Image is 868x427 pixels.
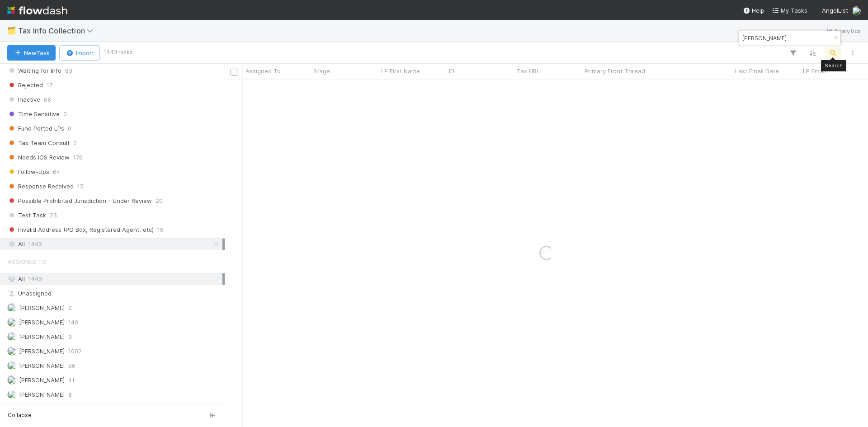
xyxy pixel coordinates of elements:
[7,65,61,76] span: Waiting for Info
[68,331,72,343] span: 3
[68,389,72,400] span: 8
[743,6,764,15] div: Help
[7,94,40,105] span: Inactive
[44,94,51,105] span: 68
[77,181,84,192] span: 15
[19,376,65,384] span: [PERSON_NAME]
[7,210,46,221] span: Test Task
[7,181,74,192] span: Response Received
[7,375,16,385] img: avatar_7d83f73c-397d-4044-baf2-bb2da42e298f.png
[104,48,133,56] small: 1443 tasks
[19,362,65,369] span: [PERSON_NAME]
[313,66,330,75] span: Stage
[19,391,65,398] span: [PERSON_NAME]
[7,195,152,206] span: Possible Prohibited Jurisdiction - Under Review
[7,390,16,399] img: avatar_0c8687a4-28be-40e9-aba5-f69283dcd0e7.png
[772,7,807,14] span: My Tasks
[7,224,154,235] span: Invalid Address (PO Box, Registered Agent, etc)
[7,152,70,163] span: Needs IOS Review
[585,66,645,75] span: Primary Front Thread
[7,108,60,120] span: Time Sensitive
[7,332,16,341] img: avatar_8e0a024e-b700-4f9f-aecf-6f1e79dccd3c.png
[47,80,52,91] span: 17
[7,318,16,327] img: avatar_1a1d5361-16dd-4910-a949-020dcd9f55a3.png
[73,152,83,163] span: 176
[7,123,64,134] span: Fund Ported LPs
[735,66,779,75] span: Last Email Date
[7,347,16,356] img: avatar_ec94f6e9-05c5-4d36-a6c8-d0cea77c3c29.png
[7,288,222,299] div: Unassigned
[73,137,77,149] span: 0
[68,317,78,328] span: 140
[822,7,848,14] span: AngelList
[68,302,72,314] span: 2
[68,360,75,371] span: 96
[803,66,826,75] span: LP Email
[7,361,16,370] img: avatar_99e80e95-8f0d-4917-ae3c-b5dad577a2b5.png
[19,347,65,355] span: [PERSON_NAME]
[245,66,281,75] span: Assigned To
[65,65,72,76] span: 83
[68,123,71,134] span: 0
[19,304,65,311] span: [PERSON_NAME]
[68,346,82,357] span: 1002
[18,26,98,35] span: Tax Info Collection
[50,210,57,221] span: 23
[19,319,65,326] span: [PERSON_NAME]
[63,108,67,120] span: 0
[381,66,420,75] span: LP First Name
[157,224,164,235] span: 16
[7,303,16,312] img: avatar_cea4b3df-83b6-44b5-8b06-f9455c333edc.png
[7,137,70,149] span: Tax Team Consult
[7,253,47,271] span: Assigned To
[7,273,222,285] div: All
[53,166,60,178] span: 64
[28,239,42,250] span: 1443
[7,166,49,178] span: Follow-Ups
[7,45,56,61] button: NewTask
[68,375,75,386] span: 41
[59,45,100,61] button: Import
[7,239,222,250] div: All
[7,80,43,91] span: Rejected
[852,6,861,15] img: avatar_99e80e95-8f0d-4917-ae3c-b5dad577a2b5.png
[156,195,163,206] span: 20
[517,66,540,75] span: Tax URL
[19,333,65,340] span: [PERSON_NAME]
[741,33,831,43] input: Search...
[7,3,67,18] img: logo-inverted-e16ddd16eac7371096b0.svg
[825,25,861,36] a: Analytics
[8,411,32,419] span: Collapse
[449,66,454,75] span: ID
[7,27,16,34] span: 🗂️
[231,69,237,75] input: Toggle All Rows Selected
[28,275,42,282] span: 1443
